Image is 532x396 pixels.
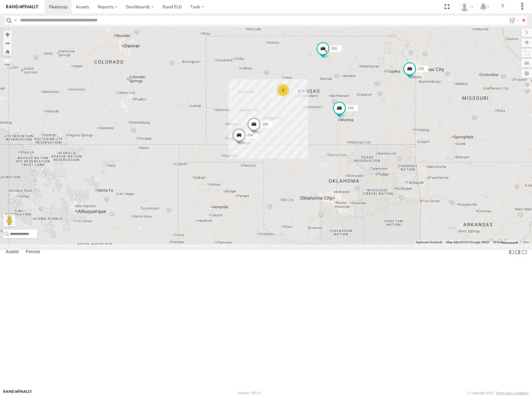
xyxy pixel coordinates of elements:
[498,2,508,12] i: ?
[521,248,527,257] label: Hide Summary Table
[3,30,12,39] button: Zoom in
[523,241,529,243] a: Terms
[3,47,12,56] button: Zoom Home
[347,106,354,110] span: 246
[6,5,38,9] img: rand-logo.svg
[3,214,15,227] button: Drag Pegman onto the map to open Street View
[467,391,529,395] div: © Copyright 2025 -
[446,240,489,244] span: Map data ©2025 Google, INEGI
[508,248,515,257] label: Dock Summary Table to the Left
[3,39,12,47] button: Zoom out
[238,391,261,395] div: Version: 305.01
[493,240,502,244] span: 50 km
[277,84,289,96] div: 2
[515,248,521,257] label: Dock Summary Table to the Right
[3,59,12,68] label: Measure
[458,2,476,11] div: Shane Miller
[262,122,268,126] span: 296
[491,240,520,244] button: Map Scale: 50 km per 48 pixels
[521,69,532,78] label: Map Settings
[418,66,424,71] span: 298
[2,248,22,257] label: Assets
[507,16,520,25] label: Search Filter Options
[496,391,529,395] a: Terms and Conditions
[416,240,443,244] button: Keyboard shortcuts
[23,248,43,257] label: Fences
[3,390,32,396] a: Visit our Website
[13,16,18,25] label: Search Query
[331,46,337,51] span: 266
[247,133,253,137] span: 264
